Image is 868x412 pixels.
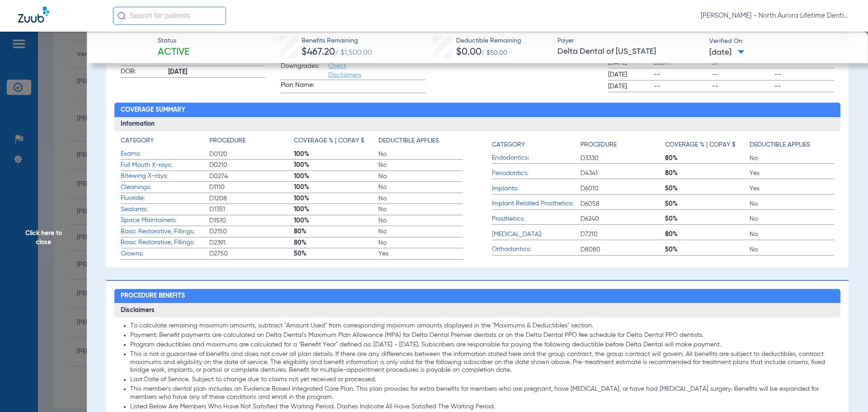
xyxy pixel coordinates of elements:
[580,184,665,193] span: D6010
[294,205,378,214] span: 100%
[294,172,378,181] span: 100%
[665,136,750,153] app-breakdown-title: Coverage % | Copay $
[492,214,580,224] span: Prosthetics:
[580,169,665,178] span: D4341
[294,136,378,149] app-breakdown-title: Coverage % | Copay $
[378,249,463,258] span: Yes
[712,82,772,91] span: --
[557,46,702,57] span: Delta Dental of [US_STATE]
[378,205,463,214] span: No
[750,136,834,153] app-breakdown-title: Deductible Applies
[665,230,750,239] span: 80%
[209,183,294,192] span: D1110
[378,161,463,170] span: No
[130,322,835,330] li: To calculate remaining maximum amounts, subtract "Amount Used" from corresponding maximum amounts...
[114,289,841,303] h2: Procedure Benefits
[158,36,189,46] span: Status
[492,184,580,194] span: Implants:
[130,350,835,374] li: This is not a guarantee of benefits and does not cover all plan details. If there are any differe...
[492,169,580,178] span: Periodontics:
[158,46,189,59] span: Active
[378,194,463,203] span: No
[294,227,378,236] span: 80%
[580,214,665,223] span: D6240
[750,169,834,178] span: Yes
[294,194,378,203] span: 100%
[456,47,481,57] span: $0.00
[209,150,294,159] span: D0120
[378,136,439,146] h4: Deductible Applies
[302,47,335,57] span: $467.20
[114,103,841,117] h2: Coverage Summary
[378,216,463,225] span: No
[580,199,665,208] span: D6058
[168,67,265,77] span: [DATE]
[121,194,209,203] span: Fluoride:
[294,161,378,170] span: 100%
[378,150,463,159] span: No
[750,154,834,163] span: No
[121,249,209,259] span: Crowns:
[121,205,209,214] span: Sealants:
[709,47,744,58] span: [DATE]
[121,183,209,192] span: Cleanings:
[654,70,709,79] span: --
[665,199,750,208] span: 50%
[665,140,736,150] h4: Coverage % | Copay $
[121,171,209,181] span: Bitewing X-rays:
[121,149,209,159] span: Exams:
[294,216,378,225] span: 100%
[209,136,245,146] h4: Procedure
[121,227,209,237] span: Basic Restorative, Fillings:
[378,183,463,192] span: No
[750,230,834,239] span: No
[130,403,835,411] li: Listed Below Are Members Who Have Not Satisfied the Waiting Period. Dashes Indicate All Have Sati...
[481,50,507,56] span: / $50.00
[209,238,294,247] span: D2391
[121,136,154,146] h4: Category
[378,136,463,149] app-breakdown-title: Deductible Applies
[665,169,750,178] span: 80%
[335,49,372,57] span: / $1,500.00
[750,245,834,254] span: No
[294,183,378,192] span: 100%
[701,11,850,20] span: [PERSON_NAME] - North Aurora Lifetime Dentistry
[209,249,294,258] span: D2750
[750,199,834,208] span: No
[209,172,294,181] span: D0274
[492,245,580,254] span: Orthodontics:
[130,341,835,349] li: Program deductibles and maximums are calculated for a "Benefit Year" defined as: [DATE] - [DATE]....
[121,161,209,170] span: Full Mouth X-rays:
[557,36,702,46] span: Payer
[209,216,294,225] span: D1510
[114,117,841,132] h3: Information
[608,82,646,91] span: [DATE]
[608,70,646,79] span: [DATE]
[294,150,378,159] span: 100%
[378,172,463,181] span: No
[774,70,834,79] span: --
[654,82,709,91] span: --
[492,230,580,239] span: [MEDICAL_DATA]:
[665,154,750,163] span: 80%
[281,62,325,80] span: Downgrades:
[281,81,325,93] span: Plan Name:
[209,136,294,149] app-breakdown-title: Procedure
[121,136,209,149] app-breakdown-title: Category
[118,12,126,20] img: Search Icon
[294,249,378,258] span: 50%
[774,82,834,91] span: --
[580,230,665,239] span: D7210
[665,184,750,193] span: 50%
[294,238,378,247] span: 80%
[121,238,209,247] span: Basic Restorative, Fillings:
[18,7,49,23] img: Zuub Logo
[121,216,209,225] span: Space Maintainers:
[121,67,165,78] span: DOB:
[378,227,463,236] span: No
[580,136,665,153] app-breakdown-title: Procedure
[328,63,361,78] a: Check Disclaimers
[492,136,580,153] app-breakdown-title: Category
[665,245,750,254] span: 50%
[750,140,810,150] h4: Deductible Applies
